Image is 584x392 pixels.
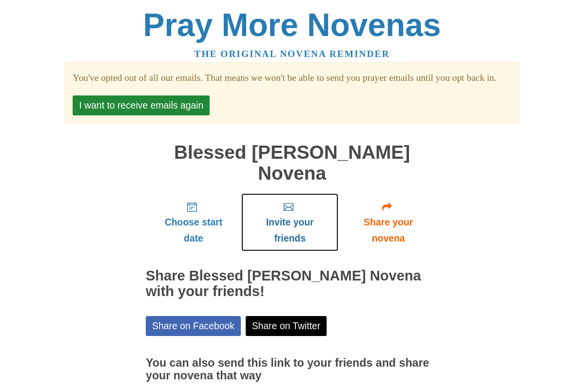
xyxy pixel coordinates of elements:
a: Invite your friends [241,193,338,251]
a: Share on Twitter [246,316,327,336]
a: Share on Facebook [146,316,241,336]
section: You've opted out of all our emails. That means we won't be able to send you prayer emails until y... [73,70,511,86]
a: Share your novena [338,193,438,251]
a: Pray More Novenas [143,7,441,43]
span: Choose start date [156,214,232,246]
a: Choose start date [146,193,241,251]
h3: You can also send this link to your friends and share your novena that way [146,357,438,382]
h2: Share Blessed [PERSON_NAME] Novena with your friends! [146,268,438,299]
span: Invite your friends [251,214,329,246]
h1: Blessed [PERSON_NAME] Novena [146,142,438,184]
button: I want to receive emails again [73,95,210,115]
span: Share your novena [348,214,428,246]
a: The original novena reminder [195,49,390,59]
